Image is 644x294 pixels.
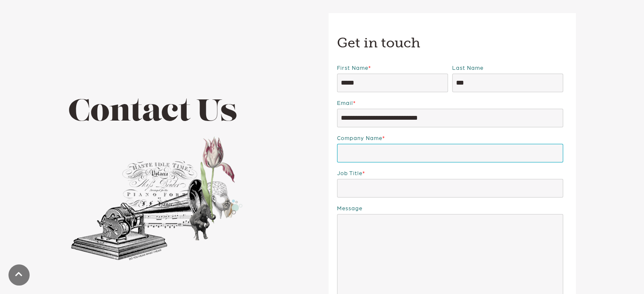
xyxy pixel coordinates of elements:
span: Job Title [337,170,362,176]
span: Email [337,99,353,106]
h3: Get in touch [337,34,568,52]
span: First name [337,64,368,71]
span: Last name [452,64,484,71]
h1: Contact Us [68,96,316,130]
span: Company name [337,135,382,141]
img: Collage of phonograph, flowers, and elephant and a hand [68,134,244,264]
span: Message [337,205,362,211]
